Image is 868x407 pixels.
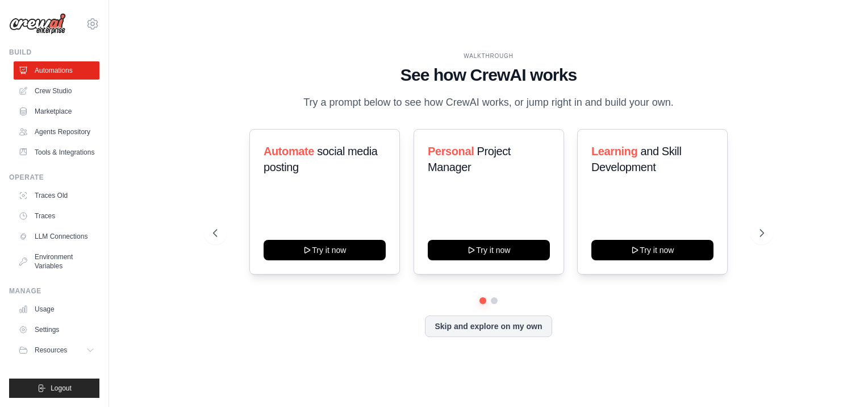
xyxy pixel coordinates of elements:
[428,145,474,157] span: Personal
[14,82,99,100] a: Crew Studio
[264,240,386,260] button: Try it now
[9,13,66,35] img: Logo
[425,315,552,337] button: Skip and explore on my own
[14,227,99,246] a: LLM Connections
[9,173,99,182] div: Operate
[298,94,679,111] p: Try a prompt below to see how CrewAI works, or jump right in and build your own.
[14,321,99,339] a: Settings
[14,102,99,121] a: Marketplace
[213,65,764,85] h1: See how CrewAI works
[428,240,550,260] button: Try it now
[9,379,99,398] button: Logout
[591,240,713,260] button: Try it now
[51,384,72,393] span: Logout
[428,145,511,173] span: Project Manager
[591,145,637,157] span: Learning
[14,207,99,225] a: Traces
[9,48,99,57] div: Build
[14,248,99,275] a: Environment Variables
[14,186,99,205] a: Traces Old
[9,286,99,296] div: Manage
[14,61,99,80] a: Automations
[264,145,378,173] span: social media posting
[14,123,99,141] a: Agents Repository
[14,300,99,318] a: Usage
[35,346,67,355] span: Resources
[264,145,314,157] span: Automate
[14,341,99,359] button: Resources
[14,143,99,161] a: Tools & Integrations
[811,352,868,407] iframe: Chat Widget
[213,52,764,60] div: WALKTHROUGH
